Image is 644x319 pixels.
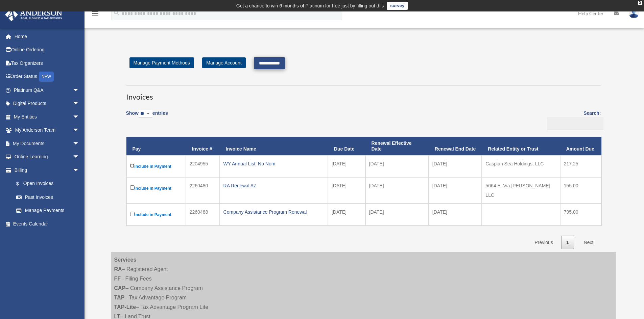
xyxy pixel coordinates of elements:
strong: Services [114,257,137,263]
a: Order StatusNEW [5,70,90,84]
th: Renewal End Date: activate to sort column ascending [429,137,482,155]
td: [DATE] [365,177,429,204]
td: 155.00 [560,177,601,204]
th: Amount Due: activate to sort column ascending [560,137,601,155]
strong: CAP [114,285,126,291]
a: My Anderson Teamarrow_drop_down [5,124,90,137]
label: Include in Payment [130,210,182,219]
h3: Invoices [126,85,601,102]
span: arrow_drop_down [73,163,86,177]
div: WY Annual List, No Nom [223,159,324,168]
a: $Open Invoices [9,177,83,191]
strong: TAP-Lite [114,304,136,310]
a: Online Learningarrow_drop_down [5,150,90,164]
label: Show entries [126,109,168,125]
label: Include in Payment [130,184,182,192]
a: survey [387,2,408,10]
td: [DATE] [429,155,482,177]
th: Pay: activate to sort column descending [126,137,186,155]
a: Previous [529,236,558,249]
span: arrow_drop_down [73,97,86,111]
th: Invoice #: activate to sort column ascending [186,137,220,155]
a: My Documentsarrow_drop_down [5,137,90,150]
th: Related Entity or Trust: activate to sort column ascending [482,137,560,155]
span: arrow_drop_down [73,124,86,137]
th: Due Date: activate to sort column ascending [328,137,365,155]
a: 1 [561,236,574,249]
a: Past Invoices [9,190,86,204]
a: Online Ordering [5,43,90,57]
div: RA Renewal AZ [223,181,324,190]
div: Get a chance to win 6 months of Platinum for free just by filling out this [236,2,384,10]
td: [DATE] [328,155,365,177]
td: 217.25 [560,155,601,177]
td: [DATE] [328,177,365,204]
td: [DATE] [429,204,482,225]
input: Include in Payment [130,212,135,216]
a: Next [579,236,599,249]
td: [DATE] [429,177,482,204]
div: Company Assistance Program Renewal [223,207,324,217]
td: 5064 E. Via [PERSON_NAME], LLC [482,177,560,204]
i: search [113,9,120,17]
select: Showentries [139,110,152,118]
a: Manage Payment Methods [129,57,194,68]
span: arrow_drop_down [73,110,86,124]
span: arrow_drop_down [73,83,86,97]
div: close [638,1,642,5]
td: Caspian Sea Holdings, LLC [482,155,560,177]
a: Digital Productsarrow_drop_down [5,97,90,110]
td: 2204955 [186,155,220,177]
span: $ [20,180,23,188]
a: Manage Payments [9,204,86,217]
span: arrow_drop_down [73,137,86,151]
a: Tax Organizers [5,56,90,70]
img: Anderson Advisors Platinum Portal [3,8,64,21]
a: My Entitiesarrow_drop_down [5,110,90,124]
img: User Pic [629,8,639,18]
td: 2260488 [186,204,220,225]
th: Invoice Name: activate to sort column ascending [220,137,328,155]
th: Renewal Effective Date: activate to sort column ascending [365,137,429,155]
a: menu [91,12,99,18]
div: NEW [39,72,54,82]
a: Events Calendar [5,217,90,231]
input: Include in Payment [130,185,135,190]
a: Billingarrow_drop_down [5,163,86,177]
label: Search: [545,109,601,130]
td: 2260480 [186,177,220,204]
td: [DATE] [365,155,429,177]
i: menu [91,9,99,18]
label: Include in Payment [130,162,182,170]
strong: FF [114,276,121,282]
td: [DATE] [328,204,365,225]
a: Home [5,30,90,43]
strong: TAP [114,295,125,300]
input: Search: [547,117,603,130]
td: 795.00 [560,204,601,225]
a: Platinum Q&Aarrow_drop_down [5,83,90,97]
span: arrow_drop_down [73,150,86,164]
td: [DATE] [365,204,429,225]
a: Manage Account [202,57,245,68]
input: Include in Payment [130,163,135,168]
strong: RA [114,266,122,272]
